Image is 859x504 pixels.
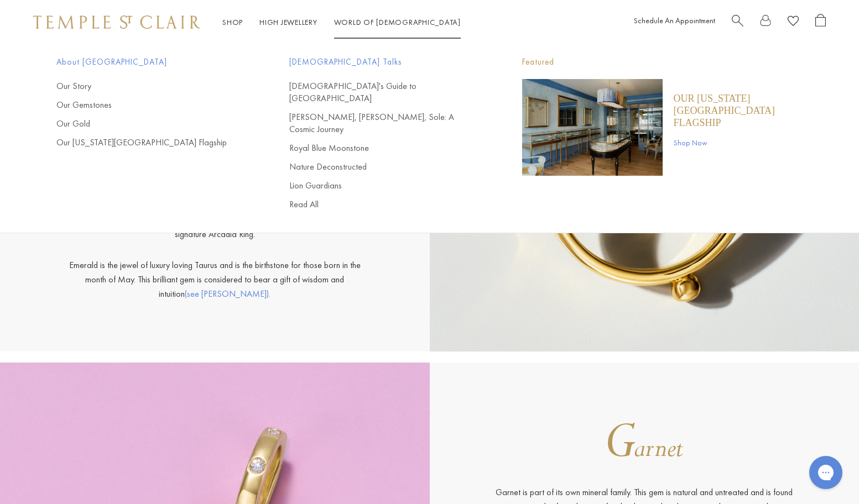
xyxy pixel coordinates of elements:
[222,15,461,29] nav: Main navigation
[634,15,715,25] a: Schedule An Appointment
[56,80,245,92] a: Our Story
[56,118,245,130] a: Our Gold
[259,17,317,27] a: High JewelleryHigh Jewellery
[56,136,245,149] a: Our [US_STATE][GEOGRAPHIC_DATA] Flagship
[56,55,245,69] span: About [GEOGRAPHIC_DATA]
[33,15,200,29] img: Temple St. Clair
[788,14,799,31] a: View Wishlist
[634,432,684,465] span: arnet
[289,180,478,192] a: Lion Guardians
[222,17,243,27] a: ShopShop
[815,14,826,31] a: Open Shopping Bag
[56,99,245,111] a: Our Gemstones
[334,17,461,27] a: World of [DEMOGRAPHIC_DATA]World of [DEMOGRAPHIC_DATA]
[289,55,478,69] span: [DEMOGRAPHIC_DATA] Talks
[732,14,743,31] a: Search
[185,288,270,300] a: (see [PERSON_NAME]).
[289,198,478,211] a: Read All
[674,136,803,149] a: Shop Now
[522,55,803,69] p: Featured
[289,161,478,173] a: Nature Deconstructed
[289,111,478,135] a: [PERSON_NAME], [PERSON_NAME], Sole: A Cosmic Journey
[289,80,478,104] a: [DEMOGRAPHIC_DATA]'s Guide to [GEOGRAPHIC_DATA]
[674,92,803,129] a: Our [US_STATE][GEOGRAPHIC_DATA] Flagship
[804,452,848,493] iframe: Gorgias live chat messenger
[289,142,478,154] a: Royal Blue Moonstone
[605,409,636,475] span: G
[65,258,364,301] p: Emerald is the jewel of luxury loving Taurus and is the birthstone for those born in the month of...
